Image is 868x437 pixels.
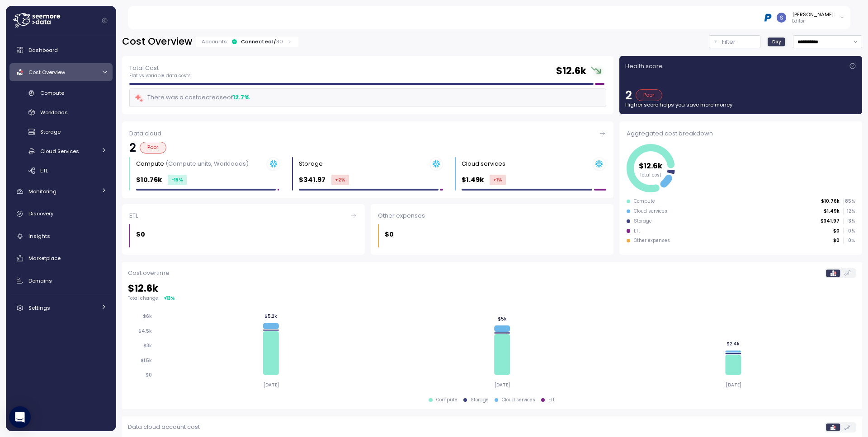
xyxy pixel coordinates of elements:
div: Storage [299,159,323,168]
p: $10.76k [821,198,840,205]
a: Marketplace [9,249,113,267]
p: Flat vs variable data costs [129,73,191,79]
span: Cost Overview [28,69,65,76]
button: Collapse navigation [99,17,110,24]
div: Compute [436,397,458,403]
p: $10.76k [136,175,162,185]
div: Poor [140,142,166,153]
p: $1.49k [462,175,484,185]
p: 2 [625,89,632,101]
div: Other expenses [378,211,606,220]
div: Compute [634,198,655,205]
p: 0 % [844,237,854,244]
a: ETL [9,163,113,178]
span: Settings [28,304,50,311]
div: 12.7 % [233,93,250,102]
a: Domains [9,272,113,290]
span: Storage [40,128,61,135]
div: Cloud services [462,159,505,168]
p: $0 [385,229,394,240]
span: Insights [28,232,50,240]
p: Accounts: [202,38,228,45]
a: ETL$0 [122,204,365,255]
p: (Compute units, Workloads) [165,159,249,168]
tspan: $6k [143,314,152,320]
span: Discovery [28,210,53,217]
tspan: $5.2k [264,313,277,319]
tspan: $2.4k [726,341,740,347]
p: Filter [722,37,736,46]
div: ETL [548,397,555,403]
p: $0 [833,237,840,244]
p: Total Cost [129,64,191,73]
tspan: $1.5k [141,358,152,363]
button: Filter [709,35,760,48]
a: Storage [9,125,113,139]
span: Dashboard [28,46,58,54]
div: +2 % [331,175,349,185]
tspan: [DATE] [725,382,741,388]
img: 68b03c81eca7ebbb46a2a292.PNG [763,13,773,22]
div: Poor [636,89,662,101]
tspan: $12.6k [639,160,663,171]
p: 85 % [844,198,854,205]
div: Data cloud [129,129,606,138]
tspan: $5k [497,316,506,322]
p: 0 % [844,228,854,234]
tspan: $4.5k [138,328,152,334]
a: Insights [9,227,113,245]
div: Other expenses [634,237,670,244]
div: Cloud services [634,208,667,214]
div: ▾ [164,295,175,302]
div: Aggregated cost breakdown [627,129,855,138]
p: 2 [129,142,136,153]
span: Domains [28,277,52,284]
p: Higher score helps you save more money [625,101,856,108]
a: Dashboard [9,41,113,59]
p: Total change [128,295,158,302]
div: Compute [136,159,249,168]
tspan: $3k [143,343,152,349]
p: $0 [136,229,145,240]
p: $1.49k [824,208,840,214]
a: Cloud Services [9,144,113,158]
tspan: $0 [146,372,152,378]
span: Monitoring [28,188,57,195]
a: Data cloud2PoorCompute (Compute units, Workloads)$10.76k-15%Storage $341.97+2%Cloud services $1.4... [122,121,613,198]
p: 12 % [844,208,854,214]
tspan: [DATE] [494,382,510,388]
div: Cloud services [502,397,535,403]
a: Monitoring [9,182,113,200]
div: There was a cost decrease of [134,93,250,103]
div: Storage [471,397,489,403]
span: Day [772,38,781,45]
a: Cost Overview [9,63,113,81]
h2: $ 12.6k [556,65,586,78]
p: Data cloud account cost [128,423,200,432]
tspan: [DATE] [263,382,279,388]
a: Discovery [9,205,113,223]
a: Workloads [9,105,113,120]
div: ETL [129,211,358,220]
span: ETL [40,167,48,174]
p: 3 % [844,218,854,224]
div: Storage [634,218,652,224]
p: $0 [833,228,840,234]
div: Connected 1 / [241,38,283,45]
p: Health score [625,62,663,71]
div: -15 % [168,175,187,185]
p: $341.97 [299,175,325,185]
div: [PERSON_NAME] [792,11,834,18]
p: 30 [276,38,283,45]
img: ACg8ocLCy7HMj59gwelRyEldAl2GQfy23E10ipDNf0SDYCnD3y85RA=s96-c [777,13,786,22]
div: +1 % [490,175,506,185]
div: 13 % [166,295,175,302]
tspan: Total cost [640,172,662,177]
span: Marketplace [28,255,61,262]
div: Accounts:Connected1/30 [196,37,298,47]
h2: $ 12.6k [128,282,856,295]
a: Compute [9,86,113,101]
h2: Cost Overview [122,35,192,48]
p: Editor [792,18,834,24]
